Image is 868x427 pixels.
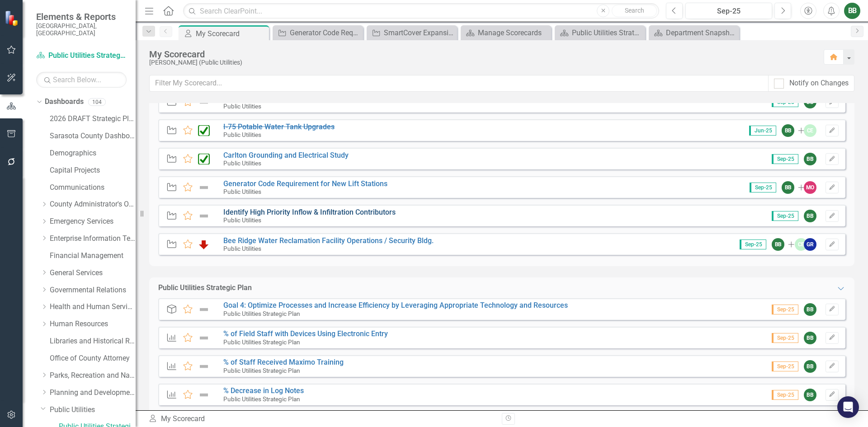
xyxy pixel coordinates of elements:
div: SmartCover Expansion, Phase II [384,27,455,38]
a: Generator Code Requirement for New Lift Stations [223,179,387,188]
button: Sep-25 [685,3,772,19]
a: Identify High Priority Inflow & Infiltration Contributors [223,208,396,216]
div: Notify on Changes [789,78,849,89]
a: Public Utilities Strategic Plan [36,51,127,61]
button: BB [844,3,860,19]
a: Communications [50,183,136,193]
small: Public Utilities Strategic Plan [223,310,300,317]
div: Department Snapshot [666,27,737,38]
div: My Scorecard [196,28,267,39]
a: County Administrator's Office [50,199,136,210]
a: Dashboards [45,97,84,107]
a: Generator Code Requirement for New Lift Stations [275,27,361,38]
span: Sep-25 [772,305,798,314]
img: Not Defined [198,333,210,343]
a: Human Resources [50,319,136,329]
span: Sep-25 [772,154,798,164]
a: Libraries and Historical Resources [50,336,136,347]
a: Office of County Attorney [50,353,136,364]
div: CE [804,124,816,137]
img: Below Plan [198,239,210,250]
a: Demographics [50,148,136,159]
small: Public Utilities [223,160,261,167]
div: 104 [88,98,106,106]
img: Completed [198,125,210,136]
a: Planning and Development Services [50,388,136,398]
img: Not Defined [198,361,210,372]
a: Parks, Recreation and Natural Resources [50,371,136,381]
div: [PERSON_NAME] (Public Utilities) [149,59,815,66]
div: Public Utilities Strategic Plan [158,283,252,293]
a: Public Utilities Strategic Business Plan Home [557,27,643,38]
div: BB [804,360,816,373]
div: Public Utilities Strategic Business Plan Home [572,27,643,38]
small: [GEOGRAPHIC_DATA], [GEOGRAPHIC_DATA] [36,22,127,37]
div: BB [804,303,816,316]
div: BB [804,210,816,222]
div: My Scorecard [148,414,495,424]
div: GR [804,238,816,251]
a: Governmental Relations [50,285,136,296]
img: Not Defined [198,182,210,193]
small: Public Utilities Strategic Plan [223,395,300,403]
img: Not Defined [198,211,210,221]
a: SmartCover Expansion, Phase II [369,27,455,38]
div: BB [804,153,816,165]
span: Jun-25 [749,126,776,136]
small: Public Utilities [223,245,261,252]
img: Completed [198,154,210,164]
span: Sep-25 [772,361,798,371]
a: Public Utilities [50,405,136,415]
span: Elements & Reports [36,11,127,22]
span: Sep-25 [772,390,798,400]
a: Sarasota County Dashboard [50,131,136,141]
a: % Decrease in Log Notes [223,386,304,395]
a: General Services [50,268,136,278]
img: Not Defined [198,389,210,400]
div: CE [795,238,807,251]
a: Manage Scorecards [463,27,549,38]
div: BB [772,238,784,251]
div: Generator Code Requirement for New Lift Stations [290,27,361,38]
a: Enterprise Information Technology [50,234,136,244]
small: Public Utilities [223,103,261,110]
a: Financial Management [50,251,136,261]
div: Manage Scorecards [478,27,549,38]
img: ClearPoint Strategy [5,10,20,26]
a: Emergency Services [50,216,136,227]
span: Sep-25 [750,183,776,192]
img: Not Defined [198,304,210,315]
small: Public Utilities [223,131,261,138]
small: Public Utilities [223,216,261,224]
div: My Scorecard [149,49,815,59]
a: Goal 4: Optimize Processes and Increase Efficiency by Leveraging Appropriate Technology and Resou... [223,301,568,310]
input: Search Below... [36,72,127,88]
div: MO [804,181,816,194]
div: BB [782,181,794,194]
a: Carlton Grounding and Electrical Study [223,151,349,160]
a: I-75 Potable Water Tank Upgrades [223,122,335,131]
div: Sep-25 [689,6,769,17]
span: Sep-25 [772,211,798,221]
small: Public Utilities Strategic Plan [223,338,300,346]
a: % of Field Staff with Devices Using Electronic Entry [223,329,388,338]
button: Search [612,5,657,17]
a: Bee Ridge Water Reclamation Facility Operations / Security Bldg. [223,236,434,245]
div: BB [782,124,794,137]
div: BB [804,332,816,344]
a: Department Snapshot [651,27,737,38]
input: Search ClearPoint... [183,3,659,19]
span: Sep-25 [740,239,766,249]
a: 2026 DRAFT Strategic Plan [50,114,136,124]
a: % of Staff Received Maximo Training [223,358,344,366]
a: Capital Projects [50,165,136,176]
small: Public Utilities [223,188,261,195]
small: Public Utilities Strategic Plan [223,367,300,374]
span: Search [625,7,644,14]
div: BB [804,389,816,401]
input: Filter My Scorecard... [149,75,769,92]
div: Open Intercom Messenger [837,396,859,418]
span: Sep-25 [772,333,798,343]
